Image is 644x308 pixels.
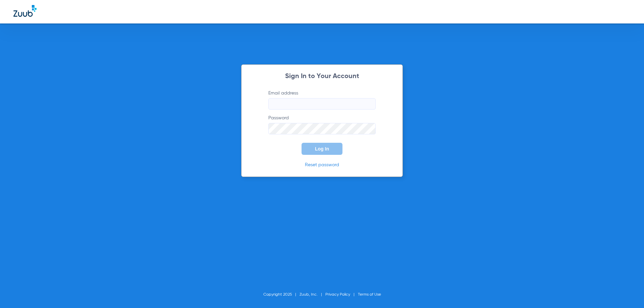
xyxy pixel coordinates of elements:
label: Email address [268,90,376,110]
input: Email address [268,98,376,110]
button: Log In [302,143,342,155]
li: Copyright 2025 [263,291,300,298]
a: Reset password [305,163,339,167]
a: Terms of Use [358,293,381,297]
a: Privacy Policy [325,293,350,297]
input: Password [268,123,376,134]
li: Zuub, Inc. [300,291,325,298]
label: Password [268,115,376,134]
span: Log In [315,146,329,151]
img: Zuub Logo [13,5,37,17]
h2: Sign In to Your Account [258,73,386,80]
